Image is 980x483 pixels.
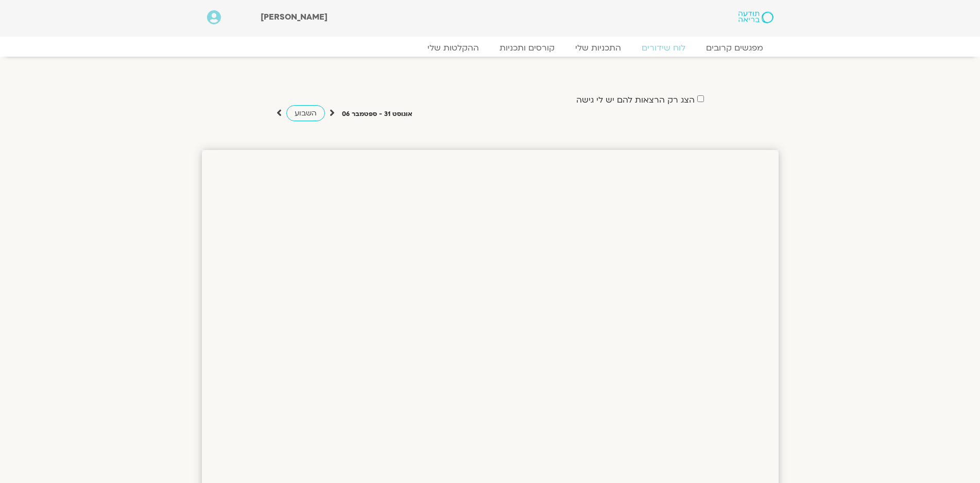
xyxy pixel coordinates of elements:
a: לוח שידורים [631,43,696,53]
span: השבוע [295,108,317,118]
a: התכניות שלי [565,43,631,53]
span: [PERSON_NAME] [261,11,328,23]
a: ההקלטות שלי [417,43,489,53]
nav: Menu [207,43,773,53]
a: קורסים ותכניות [489,43,565,53]
a: השבוע [286,105,325,121]
a: מפגשים קרובים [696,43,773,53]
p: אוגוסט 31 - ספטמבר 06 [342,109,412,120]
label: הצג רק הרצאות להם יש לי גישה [576,95,695,105]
